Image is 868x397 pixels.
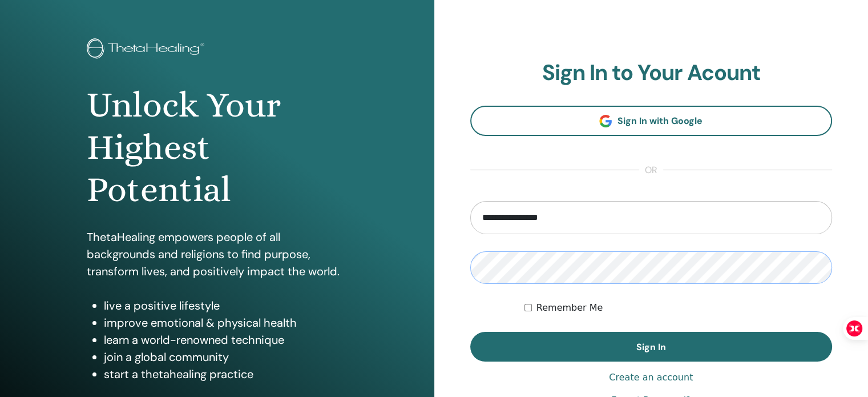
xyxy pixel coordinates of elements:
li: join a global community [104,348,348,366]
h1: Unlock Your Highest Potential [87,84,348,211]
a: Sign In with Google [470,106,833,136]
span: or [639,163,663,177]
button: Sign In [470,332,833,362]
a: Create an account [609,371,693,384]
span: Sign In with Google [617,115,703,127]
p: ThetaHealing empowers people of all backgrounds and religions to find purpose, transform lives, a... [87,228,348,280]
li: live a positive lifestyle [104,297,348,314]
li: start a thetahealing practice [104,366,348,383]
div: Keep me authenticated indefinitely or until I manually logout [524,301,832,315]
li: learn a world-renowned technique [104,331,348,348]
li: improve emotional & physical health [104,314,348,331]
span: Sign In [636,341,666,353]
label: Remember Me [536,301,603,315]
h2: Sign In to Your Acount [470,60,833,86]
